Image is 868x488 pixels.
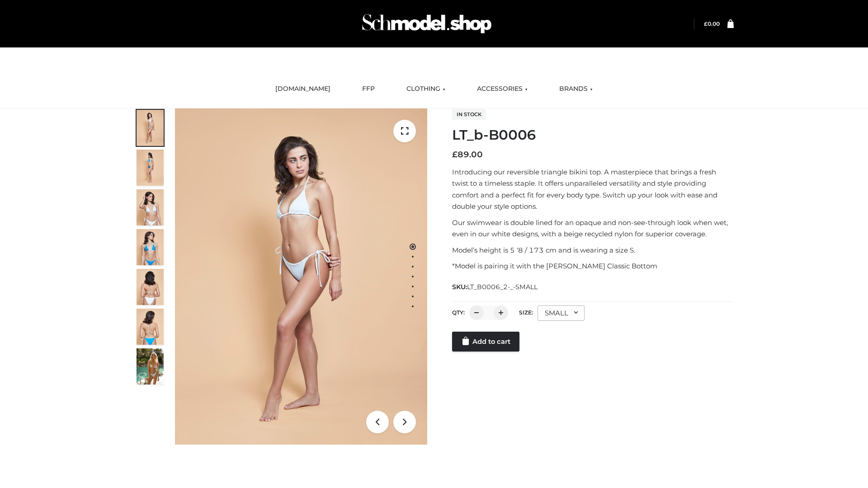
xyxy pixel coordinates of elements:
bdi: 89.00 [452,150,483,160]
img: ArielClassicBikiniTop_CloudNine_AzureSky_OW114ECO_4-scaled.jpg [137,229,164,265]
img: Schmodel Admin 964 [359,6,495,42]
p: Model’s height is 5 ‘8 / 173 cm and is wearing a size S. [452,244,734,256]
a: [DOMAIN_NAME] [269,79,337,99]
img: ArielClassicBikiniTop_CloudNine_AzureSky_OW114ECO_1-scaled.jpg [137,110,164,146]
img: ArielClassicBikiniTop_CloudNine_AzureSky_OW114ECO_8-scaled.jpg [137,309,164,345]
p: Our swimwear is double lined for an opaque and non-see-through look when wet, even in our white d... [452,217,734,240]
a: Add to cart [452,332,519,352]
a: BRANDS [552,79,599,99]
span: LT_B0006_2-_-SMALL [467,283,538,291]
span: In stock [452,109,486,120]
img: ArielClassicBikiniTop_CloudNine_AzureSky_OW114ECO_1 [175,108,427,445]
img: ArielClassicBikiniTop_CloudNine_AzureSky_OW114ECO_2-scaled.jpg [137,150,164,186]
label: Size: [519,309,533,316]
span: £ [452,150,458,160]
div: SMALL [538,305,585,321]
span: SKU: [452,282,538,292]
p: *Model is pairing it with the [PERSON_NAME] Classic Bottom [452,260,734,272]
h1: LT_b-B0006 [452,127,734,143]
span: £ [704,20,708,27]
img: ArielClassicBikiniTop_CloudNine_AzureSky_OW114ECO_3-scaled.jpg [137,189,164,225]
p: Introducing our reversible triangle bikini top. A masterpiece that brings a fresh twist to a time... [452,166,734,212]
a: ACCESSORIES [470,79,534,99]
img: Arieltop_CloudNine_AzureSky2.jpg [137,348,164,385]
a: £0.00 [704,20,720,27]
img: ArielClassicBikiniTop_CloudNine_AzureSky_OW114ECO_7-scaled.jpg [137,269,164,305]
a: CLOTHING [400,79,452,99]
label: QTY: [452,309,465,316]
bdi: 0.00 [704,20,720,27]
a: FFP [355,79,382,99]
